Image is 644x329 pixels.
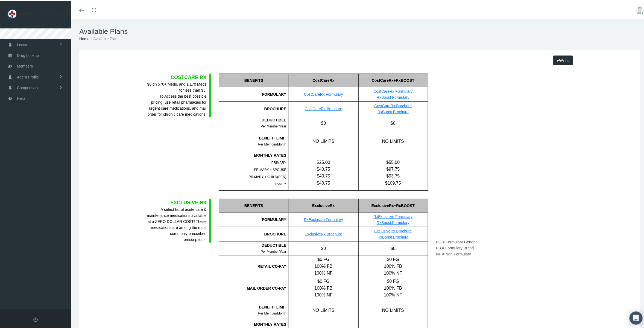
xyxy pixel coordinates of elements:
div: 100% NF [359,290,428,297]
div: $55.00 [359,158,428,165]
div: 100% FB [289,284,358,290]
div: $97.75 [359,165,428,171]
span: Per Member/Month [258,141,286,145]
span: Agent Profile [17,71,39,81]
div: COSTCARE RX [147,72,207,80]
span: Help [17,92,25,103]
a: RxExclusive Formulary [373,213,412,218]
span: Locator [17,39,30,49]
div: DEDUCTIBLE [219,241,286,247]
div: A select list of acute care & maintenance medications available at a ZERO DOLLAR COST! These medi... [147,205,207,241]
h1: Available Plans [79,26,640,35]
div: NO LIMITS [358,129,428,151]
div: $40.75 [289,179,358,185]
div: $0 on 570+ Meds, and 1,170 Meds for less than $5. To Access the best possible pricing, use retail... [147,80,207,116]
div: 100% NF [289,269,358,275]
a: CostCareRx Formulary [304,91,343,95]
a: RxBoost Brochure [377,109,409,113]
div: NO LIMITS [289,298,358,320]
span: Drug Lookup [17,49,39,60]
span: PRIMARY [271,160,286,164]
div: 100% FB [359,262,428,269]
span: Compensation [17,81,42,92]
div: $0 FG [289,255,358,262]
div: FORMULARY [219,211,289,226]
span: Members [17,60,33,70]
div: NO LIMITS [358,298,428,320]
div: 100% NF [289,290,358,297]
div: 100% FB [359,284,428,290]
div: ExclusiveRx [289,198,358,211]
div: 100% FB [289,262,358,269]
span: FG = Formulary Generic [436,239,478,243]
a: RxExclusive Formulary [304,216,343,221]
div: DEDUCTIBLE [219,116,286,122]
a: CostCareRx Formulary [373,88,412,92]
div: $0 [358,240,428,254]
div: FORMULARY [219,86,289,101]
div: ExclusiveRx+RxBOOST [358,198,428,211]
div: $0 FG [359,277,428,284]
img: user-placeholder.jpg [636,5,644,13]
div: $0 FG [359,255,428,262]
div: MAIL ORDER CO-PAY [219,284,286,290]
div: 100% NF [359,269,428,275]
div: EXCLUSIVE RX [147,198,207,205]
div: MONTHLY RATES [219,320,286,326]
span: FAMILY [275,181,286,185]
div: $40.75 [289,171,358,178]
div: BENEFIT LIMIT [219,303,286,309]
span: Per Member/Year [261,123,286,127]
img: GOODWIN INSURANCE ADVISORS LLC [7,6,73,20]
div: CostCareRx+RxBOOST [358,72,428,86]
a: ExclusiveRx Brochure [305,231,342,235]
div: $109.75 [359,179,428,185]
div: $0 [358,115,428,129]
span: Per Member/Month [258,310,286,314]
div: BENEFIT LIMIT [219,134,286,140]
div: Open Intercom Messenger [630,310,643,324]
span: PRIMARY + SPOUSE [254,167,286,171]
a: CostCareRx Brochure [374,103,412,107]
span: NF = Non-Formulary [436,251,471,255]
div: $0 [289,115,358,129]
a: Print [553,54,573,64]
div: RETAIL CO-PAY [219,262,286,268]
a: RxBoost Brochure [377,234,409,238]
a: Home [79,36,89,40]
div: BENEFITS [219,72,289,86]
a: RxBoost Formulary [377,94,409,98]
a: RxBoost Formulary [377,219,409,224]
li: Available Plans [89,35,119,41]
span: PRIMARY + CHILD(REN) [249,174,286,178]
span: FB = Formulary Brand [436,245,474,249]
div: $40.75 [289,165,358,171]
div: $0 FG [289,277,358,284]
a: CostCareRx Brochure [305,106,342,110]
a: ExclusiveRx Brochure [374,228,412,232]
div: CostCareRx [289,72,358,86]
div: $25.00 [289,158,358,165]
span: Per Member/Year [261,249,286,252]
div: BROCHURE [219,226,289,240]
div: MONTHLY RATES [219,151,286,157]
div: $0 [289,240,358,254]
div: $93.75 [359,171,428,178]
div: NO LIMITS [289,129,358,151]
div: BENEFITS [219,198,289,211]
div: BROCHURE [219,101,289,115]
